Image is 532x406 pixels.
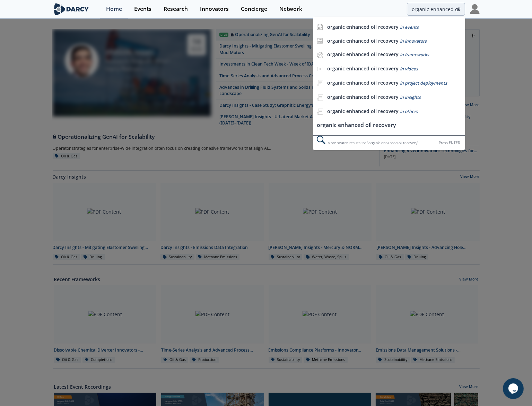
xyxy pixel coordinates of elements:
div: More search results for " organic enhanced oil recovery " [313,135,465,150]
b: organic enhanced oil recovery [327,65,399,72]
div: Innovators [200,6,229,12]
b: organic enhanced oil recovery [327,94,399,100]
b: organic enhanced oil recovery [327,24,399,30]
div: Press ENTER [439,139,460,147]
b: organic enhanced oil recovery [327,79,399,86]
div: Home [106,6,122,12]
iframe: chat widget [503,378,525,399]
span: in videos [400,66,418,72]
span: in events [400,24,419,30]
b: organic enhanced oil recovery [327,51,399,58]
div: Concierge [241,6,267,12]
div: Research [164,6,188,12]
span: in project deployments [400,80,447,86]
img: icon [317,38,323,44]
div: Events [134,6,151,12]
li: organic enhanced oil recovery [313,119,465,132]
b: organic enhanced oil recovery [327,37,399,44]
b: organic enhanced oil recovery [327,108,399,114]
span: in innovators [400,38,427,44]
img: icon [317,24,323,30]
span: in others [400,109,418,114]
input: Advanced Search [407,3,465,16]
img: logo-wide.svg [53,3,90,15]
span: in frameworks [400,52,429,58]
img: Profile [470,4,480,14]
div: Network [279,6,302,12]
span: in insights [400,94,421,100]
